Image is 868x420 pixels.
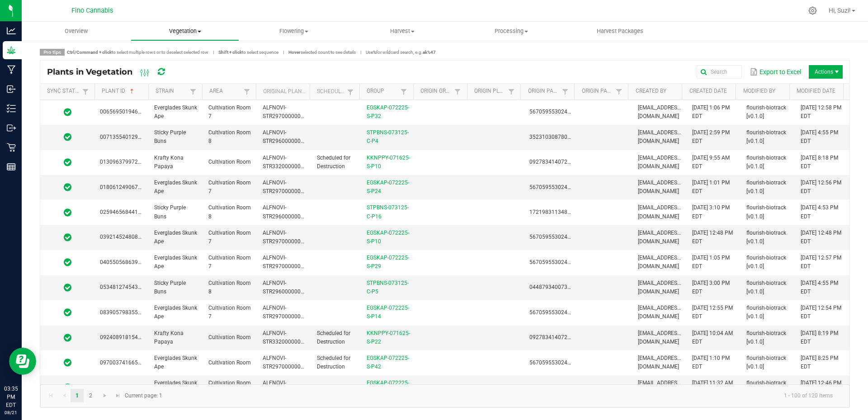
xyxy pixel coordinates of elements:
span: [DATE] 3:10 PM EDT [692,204,730,219]
strong: Shift + click [218,50,242,55]
span: Krafty Kona Papaya [154,155,184,170]
span: flourish-biotrack [v0.1.0] [746,104,786,119]
span: Actions [809,65,843,79]
span: Cultivation Room 7 [208,104,251,119]
span: 0839057983555847 [100,309,151,316]
span: Scheduled for Destruction [317,155,350,170]
span: Harvest Packages [585,27,656,35]
a: EGSKAP-072225-S-P2 [367,380,409,395]
inline-svg: Grow [7,46,16,55]
span: Cultivation Room 8 [208,129,251,144]
button: Export to Excel [747,64,803,80]
span: Cultivation Room 8 [208,280,251,295]
a: Origin Package IDSortable [528,88,560,95]
span: In Sync [64,183,71,192]
p: 03:35 PM EDT [4,385,18,409]
span: [EMAIL_ADDRESS][DOMAIN_NAME] [638,204,682,219]
span: Pro tips [40,49,65,56]
span: [DATE] 9:55 AM EDT [692,155,730,170]
span: to select sequence [218,50,278,55]
span: flourish-biotrack [v0.1.0] [746,155,786,170]
strong: % [373,50,376,55]
span: ALFNOVI-STR29600000002 [263,204,307,219]
span: ALFNOVI-STR29600000002 [263,129,307,144]
span: selected count to see details [288,50,356,55]
inline-svg: Inventory [7,104,16,113]
a: Filter [80,86,91,97]
a: Modified BySortable [743,88,786,95]
a: Overview [22,22,131,41]
span: In Sync [64,383,71,392]
span: 5670595530246145 [529,109,580,115]
span: to select multiple rows or to deselect selected row [67,50,208,55]
a: Plant IDSortable [102,88,145,95]
span: flourish-biotrack [v0.1.0] [746,380,786,395]
span: [EMAIL_ADDRESS][DOMAIN_NAME] [638,305,682,320]
a: Filter [506,86,517,97]
span: Cultivation Room [208,334,251,340]
span: [DATE] 8:18 PM EDT [801,155,838,170]
strong: Ctrl/Command + click [67,50,112,55]
span: Cultivation Room 7 [208,230,251,245]
span: Cultivation Room 7 [208,255,251,269]
span: [DATE] 4:55 PM EDT [801,129,838,144]
span: flourish-biotrack [v0.1.0] [746,280,786,295]
a: EGSKAP-072225-S-P32 [367,104,409,119]
span: [DATE] 1:10 PM EDT [692,355,730,370]
th: Original Plant ID [256,84,310,100]
a: Filter [188,86,198,97]
kendo-pager: Current page: 1 [40,384,849,407]
span: 0180612490676451 [100,184,151,190]
a: Created BySortable [636,88,679,95]
a: EGSKAP-072225-S-P29 [367,255,409,269]
span: ALFNOVI-STR29700000001 [263,255,307,269]
span: | [208,49,218,56]
span: flourish-biotrack [v0.1.0] [746,305,786,320]
span: In Sync [64,258,71,267]
span: Fino Cannabis [71,7,113,14]
span: ALFNOVI-STR29700000001 [263,104,307,119]
span: Scheduled for Destruction [317,330,350,345]
span: Harvest [349,27,457,35]
span: Sortable [128,88,136,95]
a: KKNPPY-071625-S-P10 [367,155,410,170]
span: In Sync [64,108,71,117]
span: [EMAIL_ADDRESS][DOMAIN_NAME] [638,104,682,119]
span: [DATE] 4:55 PM EDT [801,280,838,295]
inline-svg: Reports [7,162,16,171]
span: [EMAIL_ADDRESS][DOMAIN_NAME] [638,380,682,395]
a: STPBNS-073125-C-P4 [367,129,409,144]
span: Go to the last page [114,392,122,399]
span: Everglades Skunk Ape [154,179,197,194]
span: Processing [458,27,566,35]
div: Plants in Vegetation [47,64,180,80]
span: [DATE] 8:19 PM EDT [801,330,838,345]
span: [DATE] 12:54 PM EDT [801,305,841,320]
span: 5670595530246145 [529,359,580,366]
a: Created DateSortable [689,88,732,95]
a: EGSKAP-072225-S-P24 [367,179,409,194]
a: EGSKAP-072225-S-P42 [367,355,409,370]
a: Go to the last page [112,389,125,402]
span: flourish-biotrack [v0.1.0] [746,355,786,370]
span: In Sync [64,158,71,167]
span: [DATE] 11:32 AM EDT [692,380,733,395]
span: [DATE] 1:05 PM EDT [692,255,730,269]
strong: ak%47 [423,50,436,55]
span: 5670595530246145 [529,184,580,190]
span: ALFNOVI-STR29600000003 [263,280,307,295]
a: Modified DateSortable [797,88,840,95]
span: [DATE] 12:48 PM EDT [801,230,841,245]
span: [DATE] 12:58 PM EDT [801,104,841,119]
span: Everglades Skunk Ape [154,230,197,245]
a: Origin Package Lot NumberSortable [582,88,613,95]
span: 0259465684417188 [100,209,151,215]
span: [DATE] 12:46 PM EDT [801,380,841,395]
span: | [356,49,366,56]
span: [DATE] 8:25 PM EDT [801,355,838,370]
a: Filter [560,86,571,97]
a: Harvest [348,22,457,41]
span: 0405505686391078 [100,259,151,265]
span: [DATE] 12:57 PM EDT [801,255,841,269]
span: In Sync [64,308,71,317]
